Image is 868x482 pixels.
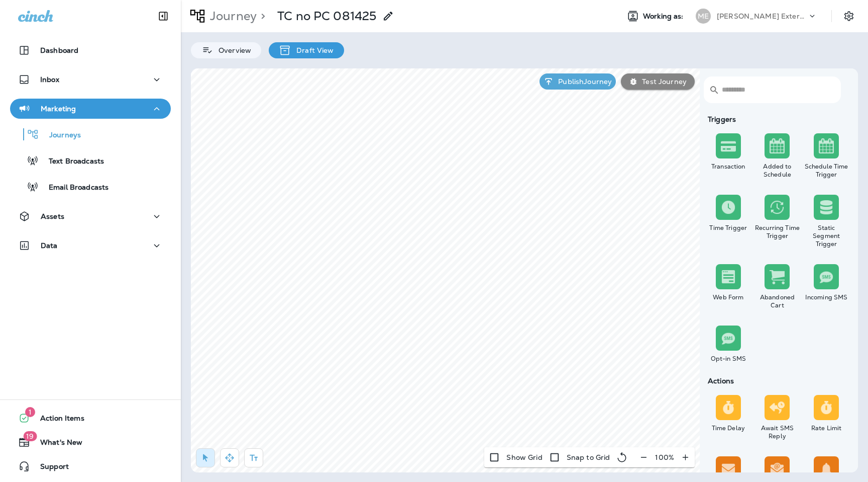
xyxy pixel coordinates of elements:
p: Email Broadcasts [39,183,108,193]
button: Assets [10,206,171,226]
p: Data [41,242,58,250]
p: 100 % [655,453,674,461]
div: Time Delay [706,424,751,432]
p: Marketing [41,105,76,113]
p: Inbox [40,75,59,84]
span: 1 [25,407,35,417]
button: 19What's New [10,432,171,452]
button: Test Journey [621,73,695,90]
p: Overview [213,46,251,54]
div: Actions [704,377,851,385]
div: ME [696,9,711,24]
div: Incoming SMS [804,293,849,301]
p: [PERSON_NAME] Exterminating [717,12,807,20]
p: Show Grid [506,453,542,461]
div: Schedule Time Trigger [804,163,849,179]
button: PublishJourney [539,73,616,90]
p: TC no PC 081425 [277,9,376,24]
div: Await SMS Reply [755,424,800,440]
div: Added to Schedule [755,163,800,179]
button: Dashboard [10,40,171,60]
p: > [257,9,265,24]
p: Snap to Grid [567,453,610,461]
div: Recurring Time Trigger [755,224,800,240]
p: Publish Journey [554,77,612,86]
button: Marketing [10,99,171,119]
div: Triggers [704,115,851,123]
span: Working as: [643,12,686,21]
p: Draft View [291,46,334,54]
button: Text Broadcasts [10,150,171,171]
span: 19 [23,431,37,441]
button: Collapse Sidebar [149,6,177,26]
span: Support [30,462,69,474]
p: Text Broadcasts [39,157,104,167]
div: Static Segment Trigger [804,224,849,248]
div: Opt-in SMS [706,355,751,363]
p: Dashboard [40,46,78,54]
button: Inbox [10,69,171,90]
button: Support [10,456,171,476]
div: Rate Limit [804,424,849,432]
button: Journeys [10,124,171,145]
button: Data [10,235,171,256]
p: Journey [206,9,257,24]
button: Email Broadcasts [10,176,171,197]
span: What's New [30,438,82,450]
div: Transaction [706,163,751,171]
p: Journeys [39,131,81,140]
button: Settings [840,7,858,25]
div: Abandoned Cart [755,293,800,309]
div: Web Form [706,293,751,301]
button: 1Action Items [10,408,171,428]
p: Assets [41,212,64,220]
span: Action Items [30,414,84,426]
p: Test Journey [638,77,687,86]
div: Time Trigger [706,224,751,232]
